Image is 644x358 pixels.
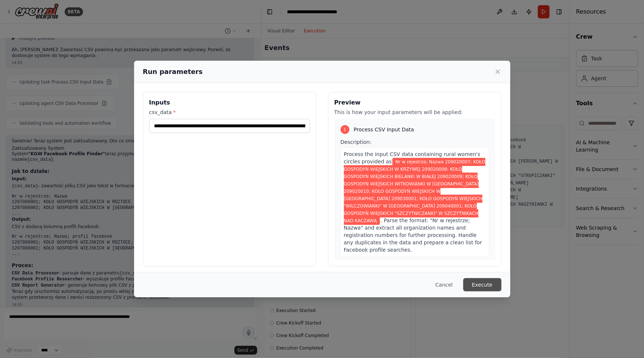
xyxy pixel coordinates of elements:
span: Description: [341,139,371,145]
button: Cancel [429,278,458,291]
h2: Run parameters [143,67,203,77]
div: 1 [341,125,349,134]
p: This is how your input parameters will be applied: [334,109,495,116]
span: Process CSV Input Data [354,126,414,133]
span: Process the input CSV data containing rural women's circles provided as [344,151,481,164]
h3: Preview [334,98,495,107]
label: csv_data [149,109,310,116]
h3: Inputs [149,98,310,107]
span: Variable: csv_data [344,158,485,225]
span: . Parse the format: "Nr w rejestrze; Nazwa" and extract all organization names and registration n... [344,217,482,253]
button: Execute [463,278,501,291]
